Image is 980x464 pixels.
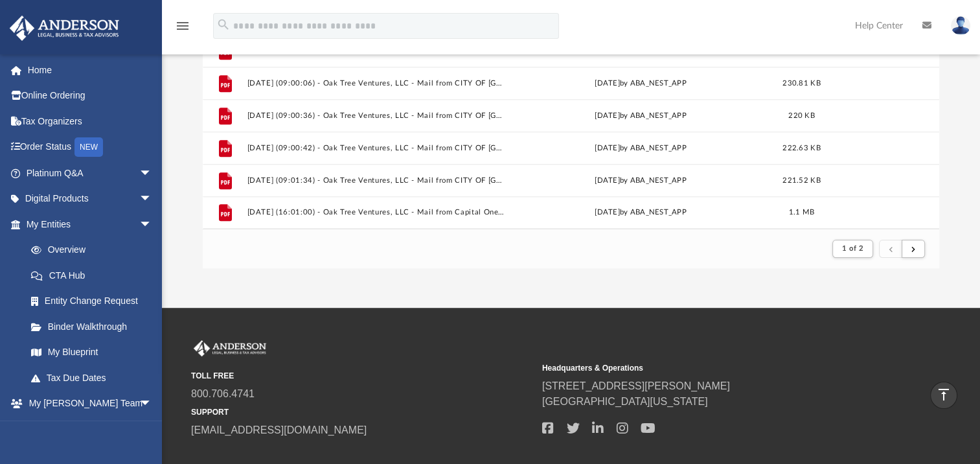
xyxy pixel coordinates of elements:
a: Binder Walkthrough [18,314,172,340]
img: Anderson Advisors Platinum Portal [6,16,123,41]
i: search [216,17,231,32]
span: arrow_drop_down [139,391,165,417]
button: [DATE] (09:00:36) - Oak Tree Ventures, LLC - Mail from CITY OF [GEOGRAPHIC_DATA]pdf [247,111,506,120]
div: [DATE] by ABA_NEST_APP [512,78,770,89]
a: menu [175,25,190,34]
div: [DATE] by ABA_NEST_APP [512,207,770,218]
span: 222.63 KB [782,145,820,152]
a: vertical_align_top [930,382,957,409]
small: SUPPORT [191,406,533,418]
i: menu [175,18,190,34]
button: [DATE] (16:01:00) - Oak Tree Ventures, LLC - Mail from Capital One.pdf [247,208,506,216]
a: Online Ordering [9,83,172,109]
img: User Pic [951,16,970,35]
a: 800.706.4741 [191,388,255,399]
a: Home [9,57,172,83]
a: My Entitiesarrow_drop_down [9,211,172,237]
span: 230.81 KB [782,80,820,87]
a: [STREET_ADDRESS][PERSON_NAME] [542,380,730,391]
span: arrow_drop_down [139,160,165,187]
span: 220 KB [788,112,815,119]
small: Headquarters & Operations [542,362,884,374]
a: My [PERSON_NAME] Teamarrow_drop_down [9,391,165,417]
a: [EMAIL_ADDRESS][DOMAIN_NAME] [191,424,367,435]
button: 1 of 2 [832,240,873,258]
a: CTA Hub [18,262,172,288]
div: [DATE] by ABA_NEST_APP [512,175,770,187]
button: [DATE] (09:00:06) - Oak Tree Ventures, LLC - Mail from CITY OF [GEOGRAPHIC_DATA]pdf [247,79,506,87]
a: My [PERSON_NAME] Team [18,416,159,458]
a: Overview [18,237,172,263]
a: Order StatusNEW [9,134,172,161]
button: [DATE] (09:00:42) - Oak Tree Ventures, LLC - Mail from CITY OF [GEOGRAPHIC_DATA]pdf [247,144,506,152]
span: arrow_drop_down [139,211,165,238]
a: Digital Productsarrow_drop_down [9,186,172,212]
img: Anderson Advisors Platinum Portal [191,340,269,357]
span: arrow_drop_down [139,186,165,213]
span: 221.52 KB [782,177,820,184]
div: [DATE] by ABA_NEST_APP [512,110,770,122]
small: TOLL FREE [191,370,533,382]
span: 1 of 2 [842,245,863,252]
span: 1.1 MB [789,209,815,216]
a: Tax Organizers [9,108,172,134]
a: Entity Change Request [18,288,172,314]
button: [DATE] (09:01:34) - Oak Tree Ventures, LLC - Mail from CITY OF [GEOGRAPHIC_DATA]pdf [247,176,506,185]
div: [DATE] by ABA_NEST_APP [512,143,770,154]
a: Platinum Q&Aarrow_drop_down [9,160,172,186]
i: vertical_align_top [936,387,952,402]
a: My Blueprint [18,340,165,365]
a: Tax Due Dates [18,365,172,391]
div: NEW [74,137,103,157]
a: [GEOGRAPHIC_DATA][US_STATE] [542,396,708,407]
